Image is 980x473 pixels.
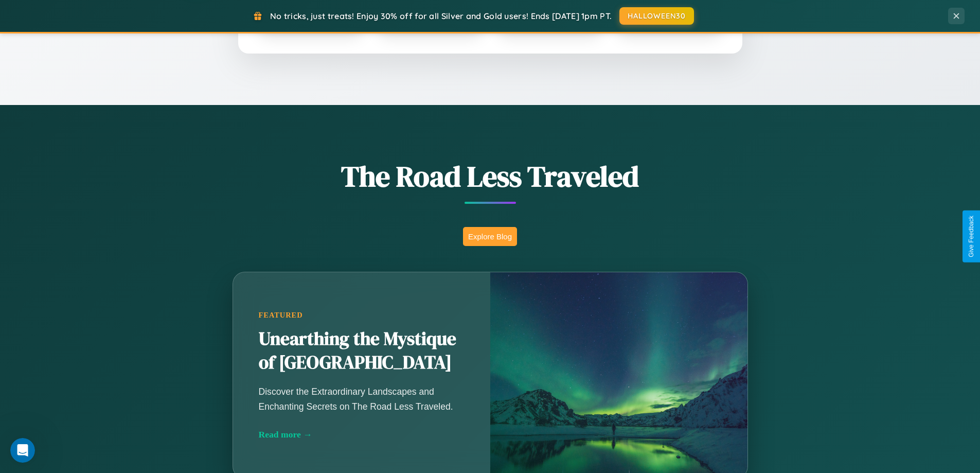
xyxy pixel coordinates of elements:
p: Discover the Extraordinary Landscapes and Enchanting Secrets on The Road Less Traveled. [259,384,465,413]
button: Explore Blog [463,227,517,246]
h2: Unearthing the Mystique of [GEOGRAPHIC_DATA] [259,327,465,375]
button: HALLOWEEN30 [619,7,694,25]
iframe: Intercom live chat [10,438,35,463]
div: Give Feedback [968,216,975,257]
div: Featured [259,311,465,320]
span: No tricks, just treats! Enjoy 30% off for all Silver and Gold users! Ends [DATE] 1pm PT. [270,11,612,21]
div: Read more → [259,429,465,440]
h1: The Road Less Traveled [182,156,799,196]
